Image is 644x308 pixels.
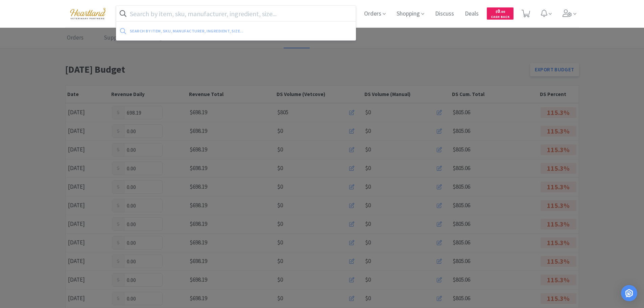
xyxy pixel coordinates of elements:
[462,11,481,17] a: Deals
[621,285,637,301] div: Open Intercom Messenger
[500,9,505,14] span: . 00
[65,4,111,23] img: cad7bdf275c640399d9c6e0c56f98fd2_10.png
[491,15,509,20] span: Cash Back
[496,8,505,14] span: 0
[487,4,514,23] a: $0.00Cash Back
[496,9,497,14] span: $
[116,6,356,21] input: Search by item, sku, manufacturer, ingredient, size...
[130,26,298,36] div: Search by item, sku, manufacturer, ingredient, size...
[432,11,457,17] a: Discuss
